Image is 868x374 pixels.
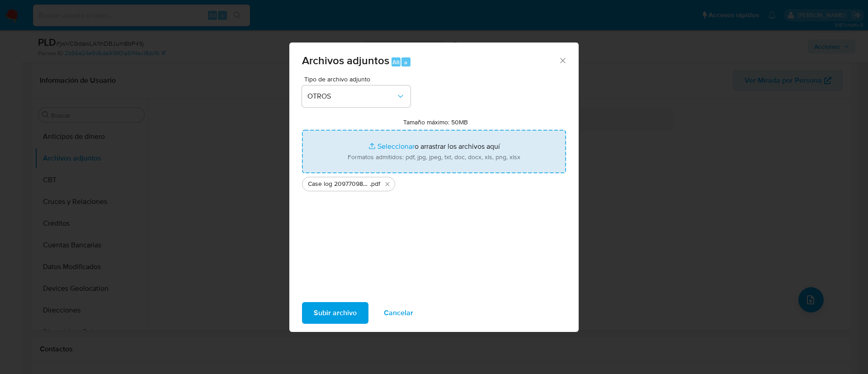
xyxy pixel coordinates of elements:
[302,302,368,324] button: Subir archivo
[372,302,425,324] button: Cancelar
[403,118,468,126] label: Tamaño máximo: 50MB
[392,58,400,66] span: Alt
[304,76,413,82] span: Tipo de archivo adjunto
[302,173,566,191] ul: Archivos seleccionados
[404,58,407,66] span: a
[382,179,393,189] button: Eliminar Case log 2097709825 - 11_08_2025 (1).pdf
[314,303,357,323] span: Subir archivo
[384,303,413,323] span: Cancelar
[558,56,566,64] button: Cerrar
[308,180,370,189] span: Case log 2097709825 - 11_08_2025 (1)
[302,85,410,107] button: OTROS
[302,52,389,68] span: Archivos adjuntos
[307,92,396,101] span: OTROS
[370,180,380,189] span: .pdf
